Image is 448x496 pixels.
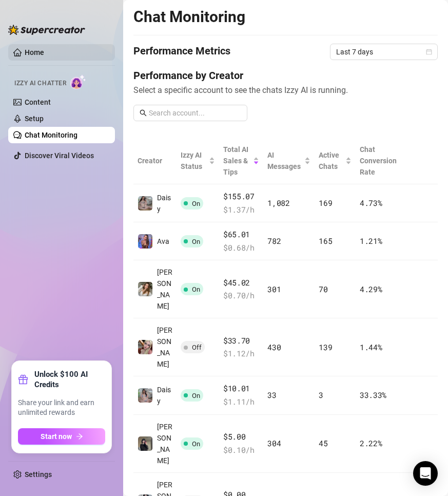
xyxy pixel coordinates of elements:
img: Anna [138,436,152,451]
span: 304 [267,438,281,448]
span: 3 [319,390,323,400]
a: Home [25,48,44,56]
span: On [192,238,200,245]
input: Search account... [149,107,241,119]
span: 301 [267,284,281,294]
a: Discover Viral Videos [25,151,94,160]
span: Ava [157,237,169,245]
span: 782 [267,236,281,246]
span: $5.00 [223,431,259,443]
th: Chat Conversion Rate [356,138,407,184]
span: 169 [319,198,332,208]
span: Izzy AI Status [181,149,206,172]
span: On [192,200,200,207]
span: 430 [267,342,281,352]
span: [PERSON_NAME] [157,268,172,310]
span: AI Messages [267,149,302,172]
span: [PERSON_NAME] [157,326,172,368]
span: 1,082 [267,198,290,208]
img: logo-BBDzfeDw.svg [8,25,85,35]
img: Ava [138,234,152,249]
span: 4.73 % [360,198,382,208]
span: On [192,440,200,448]
div: Open Intercom Messenger [413,461,438,486]
span: On [192,285,200,293]
a: Chat Monitoring [25,131,77,139]
button: Start nowarrow-right [18,428,105,445]
span: Start now [41,432,72,441]
span: $ 1.11 /h [223,396,259,408]
h4: Performance by Creator [133,68,438,83]
th: Active Chats [315,138,356,184]
span: search [140,109,147,117]
th: Creator [133,138,177,184]
a: Setup [25,115,44,123]
h4: Performance Metrics [133,44,230,60]
th: Izzy AI Status [177,138,219,184]
span: Share your link and earn unlimited rewards [18,398,105,418]
th: Total AI Sales & Tips [219,138,263,184]
span: $65.01 [223,228,259,241]
span: 33 [267,390,276,400]
span: Daisy [157,194,171,213]
span: Total AI Sales & Tips [223,144,251,178]
span: Select a specific account to see the chats Izzy AI is running. [133,84,438,97]
span: $10.01 [223,383,259,395]
span: 4.29 % [360,284,382,294]
span: $ 0.68 /h [223,242,259,254]
span: gift [18,374,28,385]
span: 165 [319,236,332,246]
strong: Unlock $100 AI Credits [34,369,105,390]
th: AI Messages [263,138,315,184]
span: 70 [319,284,327,294]
span: 45 [319,438,327,448]
span: [PERSON_NAME] [157,423,172,465]
span: Daisy [157,386,171,405]
span: On [192,392,200,399]
span: Off [192,344,202,351]
span: $155.07 [223,190,259,203]
span: 1.21 % [360,236,382,246]
img: Anna [138,340,152,354]
span: calendar [426,49,432,55]
span: Izzy AI Chatter [14,79,66,88]
span: $33.70 [223,335,259,347]
img: Daisy [138,196,152,211]
span: 139 [319,342,332,352]
span: 2.22 % [360,438,382,448]
img: AI Chatter [70,74,86,89]
a: Settings [25,470,52,479]
span: 1.44 % [360,342,382,352]
span: 33.33 % [360,390,386,400]
span: $45.02 [223,277,259,289]
span: $ 0.70 /h [223,290,259,302]
span: $ 0.10 /h [223,444,259,456]
img: Paige [138,282,152,296]
span: Last 7 days [336,44,432,60]
h2: Chat Monitoring [133,7,245,27]
span: $ 1.12 /h [223,348,259,360]
span: arrow-right [76,433,83,440]
span: Active Chats [319,149,343,172]
img: Daisy [138,388,152,403]
a: Content [25,98,51,106]
span: $ 1.37 /h [223,204,259,216]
